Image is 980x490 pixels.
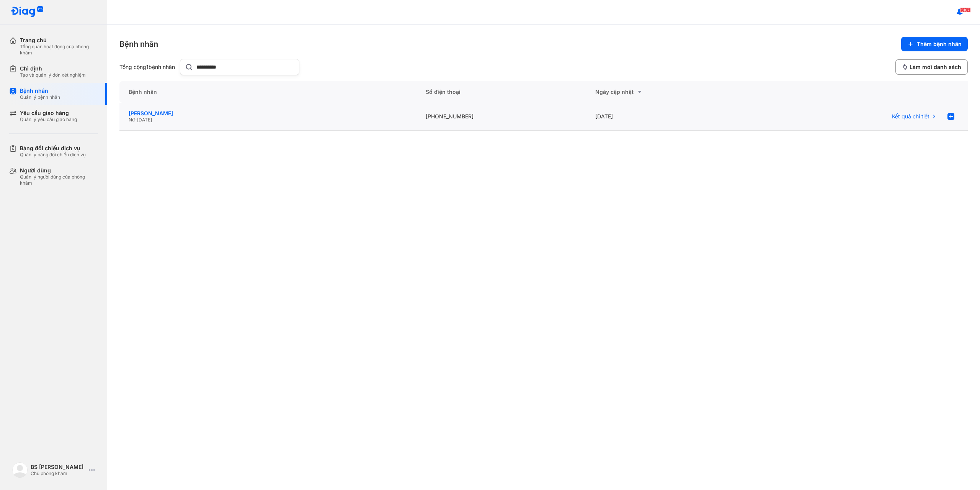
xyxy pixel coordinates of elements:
div: Bệnh nhân [20,87,60,94]
div: Số điện thoại [416,81,586,103]
span: 5107 [960,7,971,13]
div: Bệnh nhân [119,39,158,49]
button: Thêm bệnh nhân [901,37,968,51]
div: BS [PERSON_NAME] [31,464,86,470]
div: Ngày cập nhật [595,87,746,97]
span: Kết quả chi tiết [892,113,929,120]
button: Làm mới danh sách [895,59,968,75]
div: Bảng đối chiếu dịch vụ [20,145,86,152]
img: logo [12,462,28,478]
div: Người dùng [20,167,98,174]
div: Bệnh nhân [119,81,416,103]
div: [DATE] [586,103,756,131]
div: Tổng cộng bệnh nhân [119,64,177,70]
div: Quản lý bệnh nhân [20,94,60,100]
div: Tổng quan hoạt động của phòng khám [20,44,98,56]
span: Làm mới danh sách [910,64,961,70]
span: Thêm bệnh nhân [917,41,962,48]
span: [DATE] [137,117,152,123]
div: Chỉ định [20,65,86,72]
div: Quản lý người dùng của phòng khám [20,174,98,186]
span: 1 [146,64,149,70]
div: Tạo và quản lý đơn xét nghiệm [20,72,86,78]
div: Yêu cầu giao hàng [20,110,77,116]
div: Quản lý bảng đối chiếu dịch vụ [20,152,86,158]
div: Chủ phòng khám [31,470,86,477]
div: Quản lý yêu cầu giao hàng [20,116,77,123]
div: [PERSON_NAME] [129,110,407,117]
span: - [135,117,137,123]
img: logo [11,6,44,18]
span: Nữ [129,117,135,123]
div: Trang chủ [20,37,98,44]
div: [PHONE_NUMBER] [416,103,586,131]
